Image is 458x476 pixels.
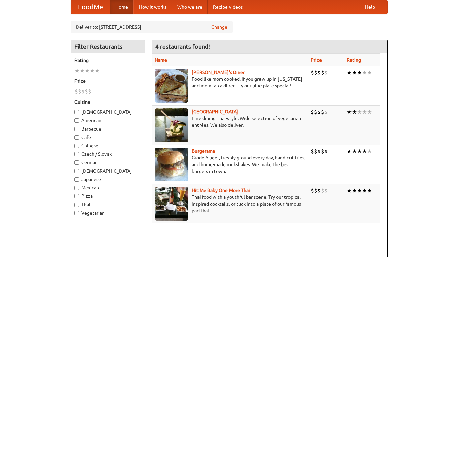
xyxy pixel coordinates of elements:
[192,148,215,154] a: Burgerama
[321,148,324,155] li: $
[317,108,321,116] li: $
[314,69,317,76] li: $
[74,177,79,182] input: Japanese
[74,211,79,215] input: Vegetarian
[155,57,167,63] a: Name
[192,70,245,75] a: [PERSON_NAME]'s Diner
[74,160,79,165] input: German
[347,57,361,63] a: Rating
[367,187,372,194] li: ★
[74,88,78,95] li: $
[311,108,314,116] li: $
[81,88,85,95] li: $
[80,67,85,74] li: ★
[74,193,141,199] label: Pizza
[324,69,328,76] li: $
[321,187,324,194] li: $
[78,88,81,95] li: $
[311,69,314,76] li: $
[74,201,141,208] label: Thai
[311,187,314,194] li: $
[367,69,372,76] li: ★
[74,168,141,174] label: [DEMOGRAPHIC_DATA]
[110,0,133,14] a: Home
[74,134,141,141] label: Cafe
[71,0,110,14] a: FoodMe
[352,108,357,116] li: ★
[367,148,372,155] li: ★
[88,88,91,95] li: $
[192,109,238,114] a: [GEOGRAPHIC_DATA]
[155,187,188,221] img: babythai.jpg
[74,176,141,183] label: Japanese
[74,67,80,74] li: ★
[314,108,317,116] li: $
[74,210,141,216] label: Vegetarian
[74,194,79,198] input: Pizza
[74,203,79,207] input: Thai
[208,0,248,14] a: Recipe videos
[311,57,322,63] a: Price
[71,40,145,53] h4: Filter Restaurants
[172,0,208,14] a: Who we are
[347,148,352,155] li: ★
[74,118,79,123] input: American
[317,187,321,194] li: $
[357,108,362,116] li: ★
[211,24,227,30] a: Change
[95,67,100,74] li: ★
[357,148,362,155] li: ★
[85,67,90,74] li: ★
[155,76,306,89] p: Food like mom cooked, if you grew up in [US_STATE] and mom ran a diner. Try our blue plate special!
[74,152,79,156] input: Czech / Slovak
[155,108,188,142] img: satay.jpg
[321,69,324,76] li: $
[74,57,141,64] h5: Rating
[324,148,328,155] li: $
[74,117,141,124] label: American
[85,88,88,95] li: $
[314,148,317,155] li: $
[155,115,306,129] p: Fine dining Thai-style. Wide selection of vegetarian entrées. We also deliver.
[74,109,141,115] label: [DEMOGRAPHIC_DATA]
[321,108,324,116] li: $
[192,188,250,193] a: Hit Me Baby One More Thai
[362,69,367,76] li: ★
[74,184,141,191] label: Mexican
[324,108,328,116] li: $
[317,148,321,155] li: $
[352,148,357,155] li: ★
[357,69,362,76] li: ★
[352,69,357,76] li: ★
[71,21,233,33] div: Deliver to: [STREET_ADDRESS]
[74,127,79,131] input: Barbecue
[347,69,352,76] li: ★
[314,187,317,194] li: $
[155,148,188,181] img: burgerama.jpg
[155,69,188,103] img: sallys.jpg
[362,108,367,116] li: ★
[74,151,141,157] label: Czech / Slovak
[347,108,352,116] li: ★
[74,125,141,132] label: Barbecue
[155,154,306,175] p: Grade A beef, freshly ground every day, hand-cut fries, and home-made milkshakes. We make the bes...
[357,187,362,194] li: ★
[352,187,357,194] li: ★
[155,43,210,50] ng-pluralize: 4 restaurants found!
[74,110,79,114] input: [DEMOGRAPHIC_DATA]
[74,78,141,84] h5: Price
[74,169,79,173] input: [DEMOGRAPHIC_DATA]
[74,99,141,105] h5: Cuisine
[362,148,367,155] li: ★
[367,108,372,116] li: ★
[360,0,380,14] a: Help
[74,144,79,148] input: Chinese
[311,148,314,155] li: $
[74,186,79,190] input: Mexican
[74,159,141,166] label: German
[347,187,352,194] li: ★
[133,0,172,14] a: How it works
